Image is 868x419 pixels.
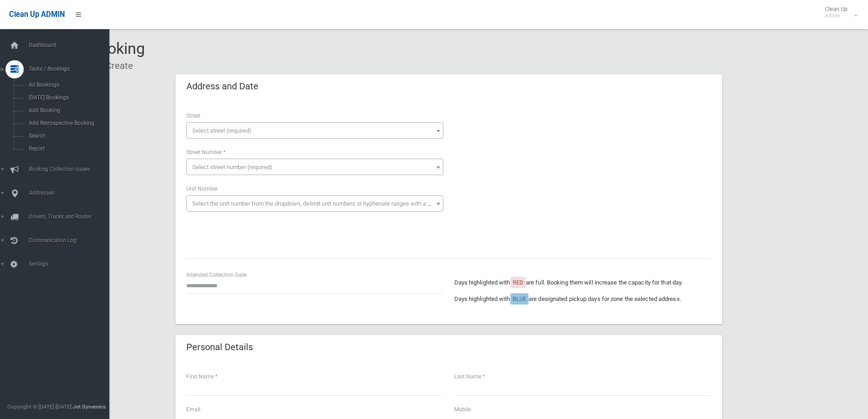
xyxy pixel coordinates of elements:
p: Days highlighted with are designated pickup days for zone the selected address. [454,294,711,305]
span: Add Booking [26,107,108,114]
span: Add Retrospective Booking [26,120,108,126]
li: Create [99,57,133,74]
span: Drivers, Trucks and Routes [26,213,116,220]
span: Settings [26,261,116,267]
span: Tasks / Bookings [26,66,116,72]
span: Clean Up [820,5,857,19]
span: BLUE [513,295,526,302]
span: Copyright © [DATE]-[DATE] [7,403,72,410]
span: Addresses [26,190,116,196]
span: Search [26,133,108,139]
header: Personal Details [175,338,264,356]
strong: Jet Dynamics [73,403,106,410]
span: RED [513,279,524,286]
span: All Bookings [26,82,108,88]
p: Days highlighted with are full. Booking them will increase the capacity for that day. [454,277,711,288]
span: Booking Collection Issues [26,166,116,172]
span: Select the unit number from the dropdown, delimit unit numbers or hyphenate ranges with a comma [192,200,447,207]
span: Select street (required) [192,127,252,134]
small: Admin [825,12,847,19]
header: Address and Date [175,78,269,95]
span: Select street number (required) [192,164,272,171]
span: Clean Up ADMIN [9,10,65,19]
span: Dashboard [26,42,116,48]
span: [DATE] Bookings [26,94,108,101]
span: Communication Log [26,237,116,243]
span: Report [26,145,108,152]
